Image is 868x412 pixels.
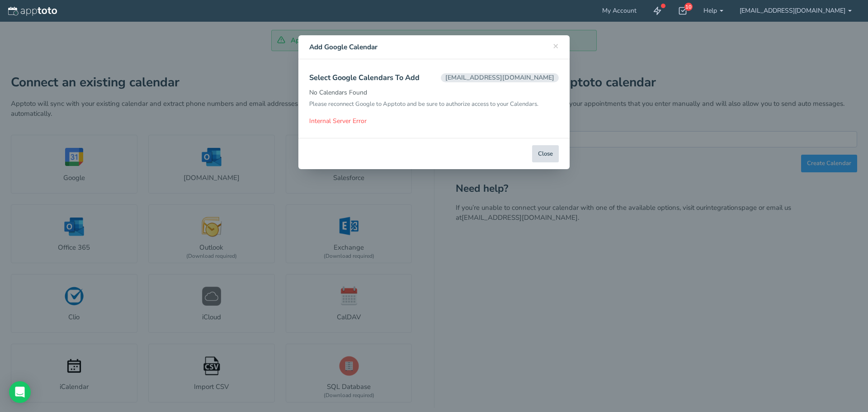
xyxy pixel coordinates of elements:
[309,88,559,109] div: No Calendars Found
[309,73,559,82] h2: Select Google Calendars To Add
[309,42,559,52] h4: Add Google Calendar
[309,100,559,109] p: Please reconnect Google to Apptoto and be sure to authorize access to your Calendars.
[309,117,559,126] p: Internal Server Error
[532,145,559,163] button: Close
[441,73,559,82] span: [EMAIL_ADDRESS][DOMAIN_NAME]
[9,381,31,403] div: Open Intercom Messenger
[553,39,559,52] span: ×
